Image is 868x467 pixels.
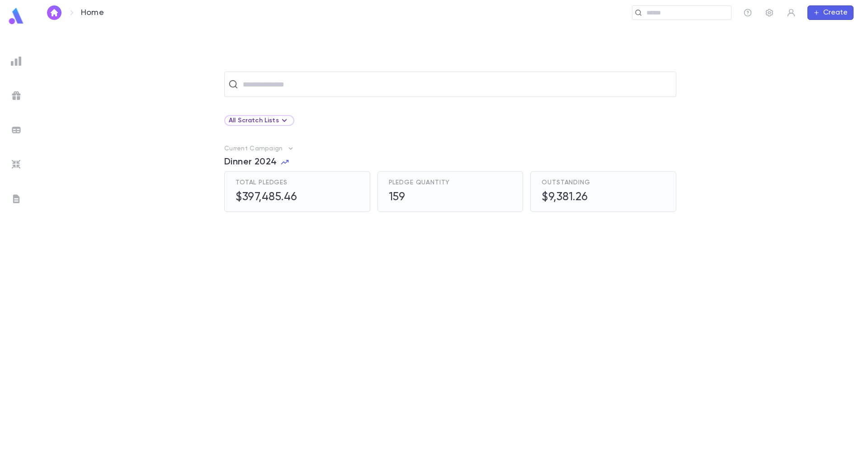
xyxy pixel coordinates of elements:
h5: $9,381.26 [542,191,590,204]
div: All Scratch Lists [229,115,290,126]
h5: $397,485.46 [236,191,297,204]
img: home_white.a664292cf8c1dea59945f0da9f25487c.svg [49,9,60,16]
p: Home [81,8,104,18]
h5: 159 [389,191,450,204]
button: Create [807,5,854,20]
img: reports_grey.c525e4749d1bce6a11f5fe2a8de1b229.svg [11,56,22,67]
span: Outstanding [542,179,590,186]
span: Dinner 2024 [224,157,277,168]
img: logo [7,7,25,25]
span: Total Pledges [236,179,288,186]
img: batches_grey.339ca447c9d9533ef1741baa751efc33.svg [11,125,22,135]
p: Current Campaign [224,145,283,152]
img: imports_grey.530a8a0e642e233f2baf0ef88e8c9fcb.svg [11,159,22,170]
span: Pledge Quantity [389,179,450,186]
img: campaigns_grey.99e729a5f7ee94e3726e6486bddda8f1.svg [11,90,22,101]
div: All Scratch Lists [224,115,294,126]
img: letters_grey.7941b92b52307dd3b8a917253454ce1c.svg [11,193,22,204]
